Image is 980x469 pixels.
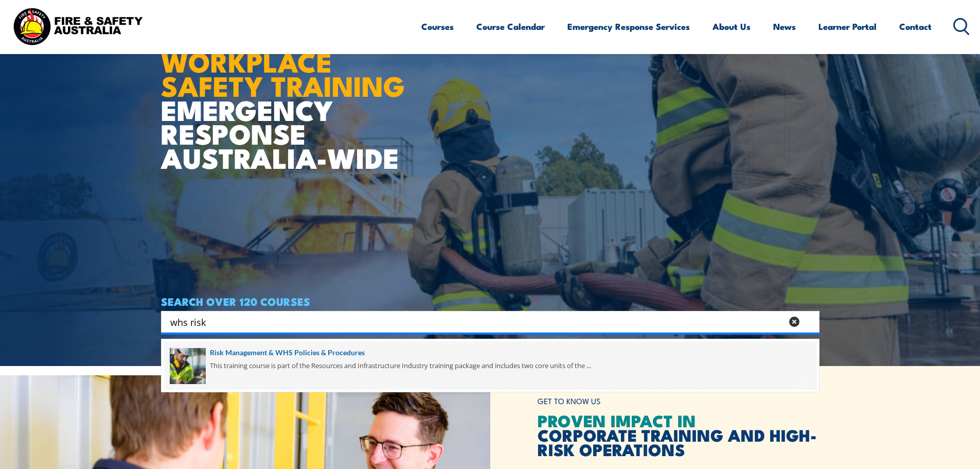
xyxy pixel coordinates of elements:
a: Emergency Response Services [567,13,690,40]
strong: WORKPLACE SAFETY TRAINING [161,39,405,106]
input: Search input [170,314,782,329]
a: Course Calendar [476,13,545,40]
h1: EMERGENCY RESPONSE AUSTRALIA-WIDE [161,23,413,169]
a: News [773,13,796,40]
h6: GET TO KNOW US [538,392,819,411]
h2: CORPORATE TRAINING AND HIGH-RISK OPERATIONS [538,413,819,456]
a: Courses [421,13,454,40]
span: PROVEN IMPACT IN [538,407,696,433]
a: Learner Portal [818,13,877,40]
a: Contact [899,13,932,40]
a: About Us [712,13,751,40]
button: Search magnifier button [801,315,816,329]
h4: SEARCH OVER 120 COURSES [161,296,819,307]
a: Risk Management & WHS Policies & Procedures [170,347,811,358]
form: Search form [172,315,785,329]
